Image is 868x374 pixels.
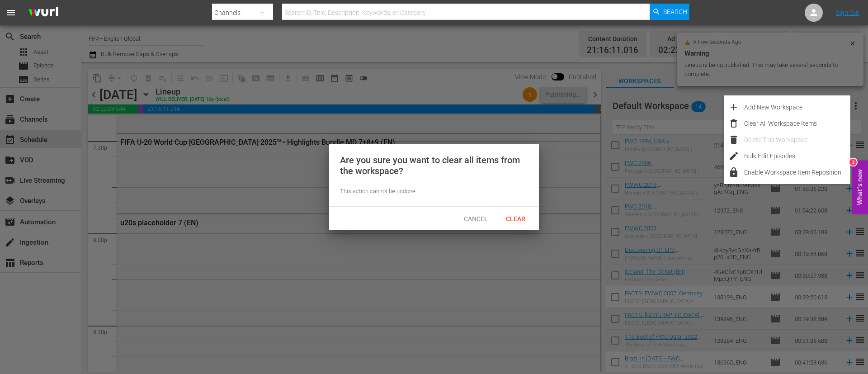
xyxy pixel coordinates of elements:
div: Clear All Workspace Items [744,115,850,132]
span: Cancel [457,215,495,223]
div: Are you sure you want to clear all items from the workspace? [340,155,528,176]
span: Search [663,4,687,20]
button: Cancel [456,210,495,227]
div: Enable Workspace Item Reposition [744,164,850,180]
img: ans4CAIJ8jUAAAAAAAAAAAAAAAAAAAAAAAAgQb4GAAAAAAAAAAAAAAAAAAAAAAAAJMjXAAAAAAAAAAAAAAAAAAAAAAAAgAT5G... [22,2,65,24]
span: lock [728,167,739,178]
button: Open Feedback Widget [852,160,868,214]
span: delete [728,134,739,145]
span: edit [728,151,739,161]
span: add [728,102,739,113]
span: menu [5,7,16,18]
span: Clear [499,215,533,223]
div: This action cannot be undone. [340,187,528,196]
div: 3 [849,158,857,166]
div: Add New Workspace [744,99,850,115]
a: Sign Out [836,9,859,16]
div: Delete This Workspace [744,132,850,148]
button: Clear [495,210,535,227]
div: Bulk Edit Episodes [744,148,850,164]
button: Search [650,4,689,20]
